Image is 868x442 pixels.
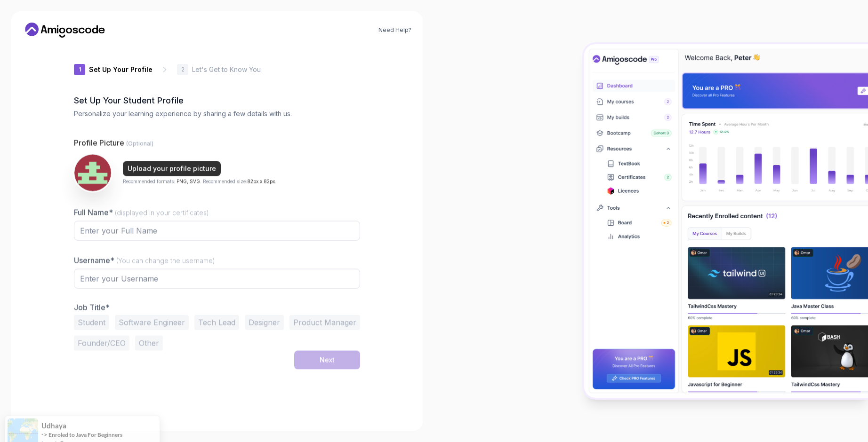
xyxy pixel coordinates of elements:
span: (Optional) [126,140,153,147]
button: Product Manager [289,315,360,330]
img: provesource social proof notification image [8,404,38,434]
button: Student [74,315,109,330]
span: (You can change the username) [116,257,215,265]
button: Tech Lead [194,315,239,330]
a: Home link [23,23,107,38]
a: Enroled to Java For Beginners [48,417,122,424]
p: 1 [79,67,81,72]
p: Personalize your learning experience by sharing a few details with us. [74,109,360,118]
p: 2 [181,67,185,72]
p: Recommended formats: . Recommended size: . [123,178,276,185]
span: Udhaya [41,407,66,415]
button: Next [294,351,360,370]
h2: Set Up Your Student Profile [74,94,360,107]
p: Profile Picture [74,137,360,149]
label: Full Name* [74,208,209,217]
a: Need Help? [378,26,411,34]
span: (displayed in your certificates) [115,209,209,217]
button: Software Engineer [115,315,189,330]
img: Amigoscode Dashboard [584,44,868,398]
input: Enter your Username [74,269,360,289]
button: Designer [245,315,284,330]
div: Next [320,355,335,365]
span: -> [41,416,48,424]
div: Upload your profile picture [128,164,216,173]
p: Job Title* [74,303,360,312]
label: Username* [74,256,215,265]
p: Set Up Your Profile [89,65,153,74]
span: 82px x 82px [247,178,275,184]
input: Enter your Full Name [74,221,360,241]
a: ProveSource [66,425,95,433]
button: Upload your profile picture [123,161,221,176]
button: Founder/CEO [74,336,129,351]
span: PNG, SVG [177,178,200,184]
p: Let's Get to Know You [192,65,261,74]
span: [DATE] [41,425,56,433]
img: user profile image [74,155,111,191]
button: Other [135,336,163,351]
